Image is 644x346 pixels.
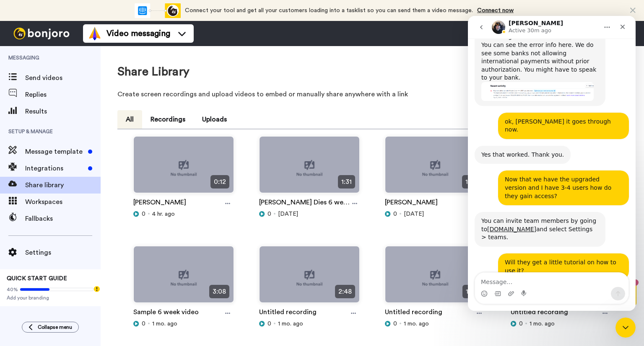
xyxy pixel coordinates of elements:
[259,197,350,210] a: [PERSON_NAME] Dies 6 week review
[511,320,611,328] div: 1 mo. ago
[385,307,442,320] a: Untitled recording
[117,89,627,99] p: Create screen recordings and upload videos to embed or manually share anywhere with a link
[38,324,72,331] span: Collapse menu
[25,90,101,100] span: Replies
[511,307,568,320] a: Untitled recording
[7,276,67,281] span: QUICK START GUIDE
[462,285,481,298] span: 1:32
[25,180,101,190] span: Share library
[134,137,234,200] img: no-thumbnail.jpg
[267,320,271,328] span: 0
[133,197,186,210] a: [PERSON_NAME]
[142,210,145,218] span: 0
[142,320,145,328] span: 0
[22,322,79,333] button: Collapse menu
[462,175,481,188] span: 1:45
[260,137,359,200] img: no-thumbnail.jpg
[393,320,397,328] span: 0
[134,246,234,310] img: no-thumbnail.jpg
[385,210,486,218] div: [DATE]
[106,28,170,39] span: Video messaging
[25,248,101,258] span: Settings
[135,3,181,18] div: animation
[25,163,85,173] span: Integrations
[25,197,101,207] span: Workspaces
[7,286,18,293] span: 40%
[259,210,360,218] div: [DATE]
[25,147,85,157] span: Message template
[335,285,355,298] span: 2:48
[133,210,234,218] div: 4 hr. ago
[385,137,485,200] img: no-thumbnail.jpg
[47,7,114,80] span: Hi [PERSON_NAME], I'm [PERSON_NAME], one of the co-founders and I wanted to say hi & welcome. I'v...
[385,246,485,310] img: no-thumbnail.jpg
[25,106,101,116] span: Results
[615,318,636,338] iframe: Intercom live chat
[209,285,229,298] span: 3:08
[27,27,37,37] img: mute-white.svg
[194,110,235,129] button: Uploads
[185,8,473,13] span: Connect your tool and get all your customers loading into a tasklist so you can send them a video...
[93,285,101,293] div: Tooltip anchor
[210,175,229,188] span: 0:12
[477,8,514,13] a: Connect now
[10,28,73,39] img: bj-logo-header-white.svg
[25,73,101,83] span: Send videos
[117,110,142,129] button: All
[25,214,101,224] span: Fallbacks
[117,65,190,78] h1: Share Library
[1,2,23,24] img: 3183ab3e-59ed-45f6-af1c-10226f767056-1659068401.jpg
[468,16,636,311] iframe: Intercom live chat
[259,320,360,328] div: 1 mo. ago
[133,307,199,320] a: Sample 6 week video
[7,294,94,301] span: Add your branding
[259,307,317,320] a: Untitled recording
[142,110,194,129] button: Recordings
[385,197,438,210] a: [PERSON_NAME]
[338,175,355,188] span: 1:31
[267,210,271,218] span: 0
[260,246,359,310] img: no-thumbnail.jpg
[385,320,486,328] div: 1 mo. ago
[393,210,397,218] span: 0
[519,320,523,328] span: 0
[88,27,101,40] img: vm-color.svg
[133,320,234,328] div: 1 mo. ago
